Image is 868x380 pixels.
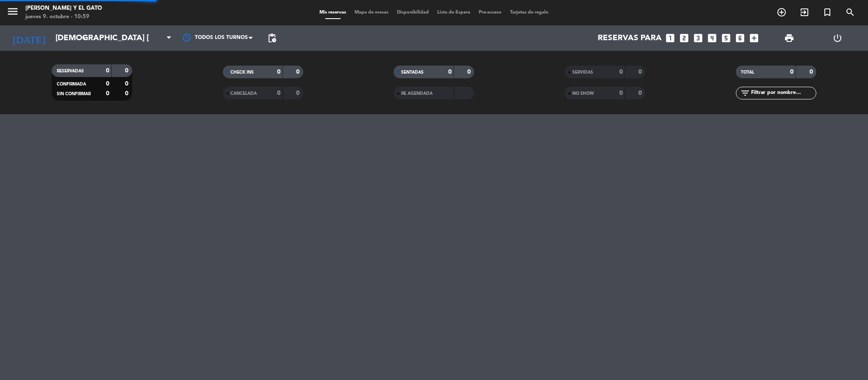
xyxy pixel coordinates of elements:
span: CONFIRMADA [57,82,86,86]
strong: 0 [448,69,452,75]
span: RE AGENDADA [401,91,433,96]
span: Tarjetas de regalo [506,10,553,15]
span: print [784,33,794,43]
i: power_settings_new [832,33,843,43]
strong: 0 [296,69,301,75]
strong: 0 [638,90,643,96]
i: search [845,7,855,17]
div: [PERSON_NAME] y El Gato [25,4,102,13]
span: Pre-acceso [474,10,506,15]
span: Disponibilidad [393,10,433,15]
i: add_box [749,33,760,44]
strong: 0 [638,69,643,75]
strong: 0 [467,69,472,75]
span: CHECK INS [230,70,254,74]
i: looks_3 [693,33,704,44]
span: pending_actions [267,33,277,43]
div: LOG OUT [813,25,862,51]
span: Lista de Espera [433,10,474,15]
i: looks_6 [735,33,746,44]
strong: 0 [106,91,109,96]
i: turned_in_not [822,7,832,17]
strong: 0 [619,69,623,75]
span: TOTAL [741,70,754,74]
i: looks_5 [721,33,732,44]
i: arrow_drop_down [79,33,89,43]
i: [DATE] [6,29,51,47]
i: menu [6,5,19,18]
i: filter_list [740,88,750,98]
span: RESERVADAS [57,69,84,73]
strong: 0 [106,81,109,87]
i: looks_one [665,33,676,44]
span: SENTADAS [401,70,424,74]
strong: 0 [125,68,130,74]
strong: 0 [296,90,301,96]
i: looks_4 [707,33,718,44]
strong: 0 [277,90,280,96]
input: Filtrar por nombre... [750,88,816,98]
button: menu [6,5,19,21]
span: SERVIDAS [572,70,593,74]
div: jueves 9. octubre - 10:59 [25,13,102,21]
i: looks_two [679,33,690,44]
i: add_circle_outline [776,7,787,17]
strong: 0 [277,69,280,75]
span: NO SHOW [572,91,594,96]
strong: 0 [810,69,815,75]
strong: 0 [125,81,130,87]
span: Mapa de mesas [350,10,393,15]
span: Reservas para [598,33,662,43]
span: SIN CONFIRMAR [57,92,91,96]
strong: 0 [619,90,623,96]
strong: 0 [106,68,109,74]
span: CANCELADA [230,91,257,96]
i: exit_to_app [799,7,810,17]
strong: 0 [790,69,793,75]
strong: 0 [125,91,130,96]
span: Mis reservas [315,10,350,15]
